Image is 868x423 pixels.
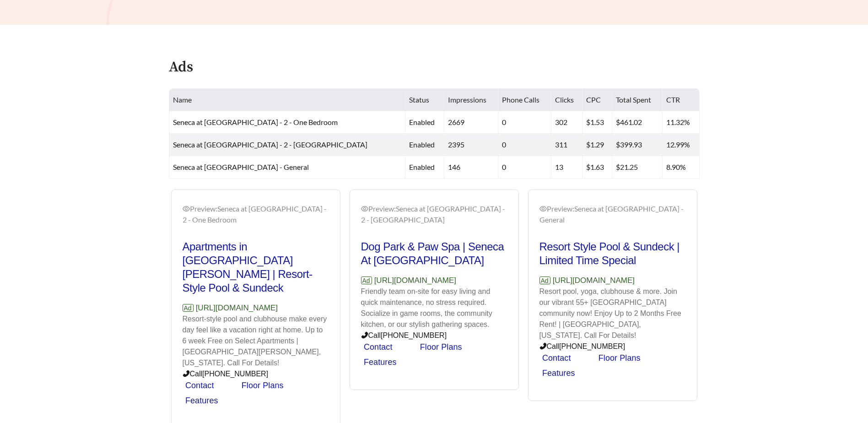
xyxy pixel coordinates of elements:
[539,286,686,341] p: Resort pool, yoga, clubhouse & more. Join our vibrant 55+ [GEOGRAPHIC_DATA] community now! Enjoy ...
[539,205,547,212] span: eye
[551,111,582,134] td: 302
[405,89,444,111] th: Status
[183,304,194,312] span: Ad
[582,134,612,156] td: $1.29
[542,369,575,378] a: Features
[183,302,329,314] p: [URL][DOMAIN_NAME]
[539,342,547,350] span: phone
[361,331,368,339] span: phone
[183,205,190,212] span: eye
[444,156,498,179] td: 146
[539,341,686,352] p: Call [PHONE_NUMBER]
[364,342,393,352] a: Contact
[183,314,329,369] p: Resort-style pool and clubhouse make every day feel like a vacation right at home. Up to 6 week F...
[420,342,462,352] a: Floor Plans
[361,275,507,287] p: [URL][DOMAIN_NAME]
[169,60,193,76] h4: Ads
[612,111,663,134] td: $461.02
[539,203,686,225] div: Preview: Seneca at [GEOGRAPHIC_DATA] - General
[173,140,367,149] span: Seneca at [GEOGRAPHIC_DATA] - 2 - [GEOGRAPHIC_DATA]
[444,111,498,134] td: 2669
[663,156,700,179] td: 8.90%
[539,275,686,287] p: [URL][DOMAIN_NAME]
[539,240,686,267] h2: Resort Style Pool & Sundeck | Limited Time Special
[586,95,601,104] span: CPC
[498,89,551,111] th: Phone Calls
[498,111,551,134] td: 0
[183,370,190,377] span: phone
[361,277,372,284] span: Ad
[612,156,663,179] td: $21.25
[551,89,582,111] th: Clicks
[582,111,612,134] td: $1.53
[361,203,507,225] div: Preview: Seneca at [GEOGRAPHIC_DATA] - 2 - [GEOGRAPHIC_DATA]
[409,118,435,126] span: enabled
[498,156,551,179] td: 0
[498,134,551,156] td: 0
[173,163,309,171] span: Seneca at [GEOGRAPHIC_DATA] - General
[444,134,498,156] td: 2395
[598,353,641,363] a: Floor Plans
[539,277,550,284] span: Ad
[361,205,368,212] span: eye
[612,134,663,156] td: $399.93
[169,89,405,111] th: Name
[173,118,338,126] span: Seneca at [GEOGRAPHIC_DATA] - 2 - One Bedroom
[551,134,582,156] td: 311
[409,140,435,149] span: enabled
[582,156,612,179] td: $1.63
[666,95,680,104] span: CTR
[242,381,284,390] a: Floor Plans
[361,240,507,267] h2: Dog Park & Paw Spa | Seneca At [GEOGRAPHIC_DATA]
[663,111,700,134] td: 11.32%
[612,89,663,111] th: Total Spent
[183,369,329,380] p: Call [PHONE_NUMBER]
[551,156,582,179] td: 13
[185,381,214,390] a: Contact
[444,89,498,111] th: Impressions
[361,286,507,330] p: Friendly team on-site for easy living and quick maintenance, no stress required. Socialize in gam...
[409,163,435,171] span: enabled
[663,134,700,156] td: 12.99%
[183,240,329,295] h2: Apartments in [GEOGRAPHIC_DATA][PERSON_NAME] | Resort-Style Pool & Sundeck
[183,203,329,225] div: Preview: Seneca at [GEOGRAPHIC_DATA] - 2 - One Bedroom
[364,358,397,367] a: Features
[361,330,507,341] p: Call [PHONE_NUMBER]
[542,353,571,363] a: Contact
[185,396,218,405] a: Features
